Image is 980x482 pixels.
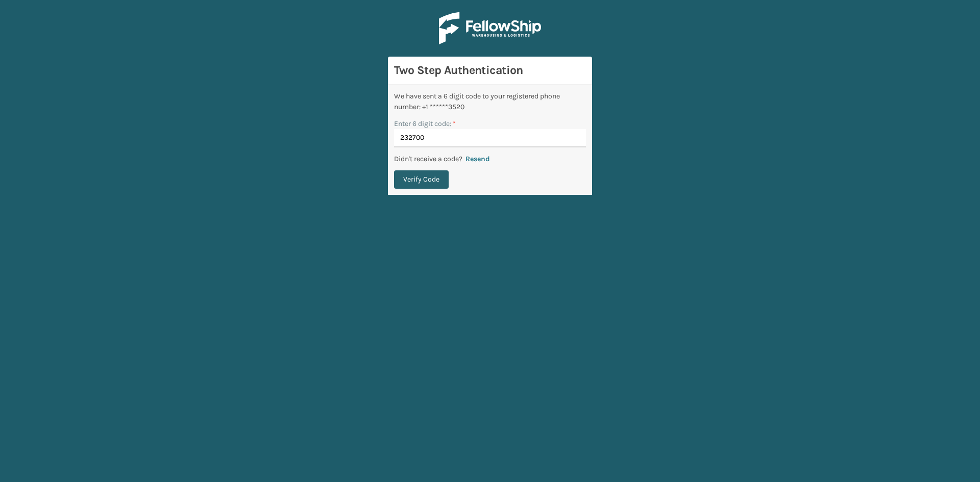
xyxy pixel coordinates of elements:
h3: Two Step Authentication [394,63,586,78]
img: Logo [439,12,541,44]
p: Didn't receive a code? [394,154,462,164]
label: Enter 6 digit code: [394,118,456,129]
button: Resend [462,155,493,164]
button: Verify Code [394,170,449,189]
div: We have sent a 6 digit code to your registered phone number: +1 ******3520 [394,91,586,112]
